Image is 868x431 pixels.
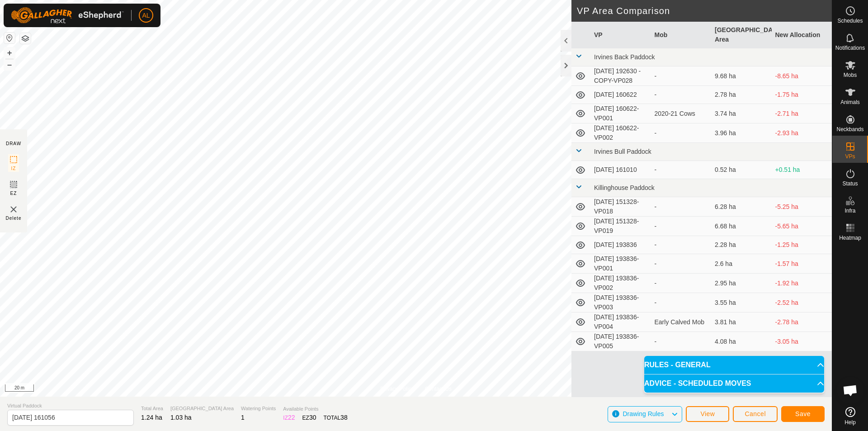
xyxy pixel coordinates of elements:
[655,128,708,138] div: -
[340,414,348,421] span: 38
[655,317,708,327] div: Early Calved Mob
[288,414,295,421] span: 22
[772,123,832,143] td: -2.93 ha
[733,406,778,422] button: Cancel
[655,240,708,250] div: -
[781,406,825,422] button: Save
[241,414,245,421] span: 1
[655,222,708,231] div: -
[590,22,651,48] th: VP
[594,53,655,61] span: Irvines Back Paddock
[302,413,316,422] div: EZ
[700,410,715,417] span: View
[11,165,16,172] span: IZ
[590,66,651,86] td: [DATE] 192630 - COPY-VP028
[711,123,772,143] td: 3.96 ha
[655,298,708,308] div: -
[711,66,772,86] td: 9.68 ha
[380,385,414,393] a: Privacy Policy
[6,140,21,147] div: DRAW
[644,361,711,369] span: RULES - GENERAL
[644,380,751,387] span: ADVICE - SCHEDULED MOVES
[590,161,651,179] td: [DATE] 161010
[844,420,856,425] span: Help
[590,313,651,332] td: [DATE] 193836-VP004
[283,405,347,413] span: Available Points
[644,374,824,393] p-accordion-header: ADVICE - SCHEDULED MOVES
[241,405,276,412] span: Watering Points
[4,59,15,70] button: –
[20,33,31,44] button: Map Layers
[772,293,832,313] td: -2.52 ha
[844,72,857,78] span: Mobs
[141,405,163,412] span: Total Area
[425,385,452,393] a: Contact Us
[772,161,832,179] td: +0.51 ha
[711,236,772,254] td: 2.28 ha
[839,235,861,241] span: Heatmap
[655,71,708,81] div: -
[4,47,15,58] button: +
[711,161,772,179] td: 0.52 ha
[309,414,316,421] span: 30
[590,293,651,313] td: [DATE] 193836-VP003
[8,204,19,215] img: VP
[11,7,124,24] img: Gallagher Logo
[842,181,858,186] span: Status
[590,332,651,351] td: [DATE] 193836-VP005
[655,90,708,99] div: -
[711,313,772,332] td: 3.81 ha
[711,86,772,104] td: 2.78 ha
[772,236,832,254] td: -1.25 ha
[837,18,863,24] span: Schedules
[590,86,651,104] td: [DATE] 160622
[324,413,348,422] div: TOTAL
[655,337,708,346] div: -
[711,254,772,274] td: 2.6 ha
[772,22,832,48] th: New Allocation
[832,403,868,429] a: Help
[590,123,651,143] td: [DATE] 160622-VP002
[835,45,865,51] span: Notifications
[655,202,708,212] div: -
[772,197,832,217] td: -5.25 ha
[711,293,772,313] td: 3.55 ha
[590,217,651,236] td: [DATE] 151328-VP019
[844,208,855,213] span: Infra
[772,104,832,123] td: -2.71 ha
[655,165,708,175] div: -
[711,104,772,123] td: 3.74 ha
[655,109,708,118] div: 2020-21 Cows
[655,259,708,269] div: -
[7,402,134,410] span: Virtual Paddock
[594,148,651,155] span: Irvines Bull Paddock
[772,86,832,104] td: -1.75 ha
[590,197,651,217] td: [DATE] 151328-VP018
[836,127,863,132] span: Neckbands
[590,104,651,123] td: [DATE] 160622-VP001
[594,184,655,191] span: Killinghouse Paddock
[170,405,234,412] span: [GEOGRAPHIC_DATA] Area
[711,22,772,48] th: [GEOGRAPHIC_DATA] Area
[655,279,708,288] div: -
[772,217,832,236] td: -5.65 ha
[711,217,772,236] td: 6.68 ha
[772,274,832,293] td: -1.92 ha
[644,356,824,374] p-accordion-header: RULES - GENERAL
[590,254,651,274] td: [DATE] 193836-VP001
[795,410,811,417] span: Save
[745,410,766,417] span: Cancel
[651,22,712,48] th: Mob
[142,11,150,20] span: AL
[10,190,17,197] span: EZ
[711,332,772,351] td: 4.08 ha
[6,215,22,222] span: Delete
[711,197,772,217] td: 6.28 ha
[590,274,651,293] td: [DATE] 193836-VP002
[772,66,832,86] td: -8.65 ha
[772,332,832,351] td: -3.05 ha
[845,154,855,159] span: VPs
[711,274,772,293] td: 2.95 ha
[283,413,295,422] div: IZ
[772,254,832,274] td: -1.57 ha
